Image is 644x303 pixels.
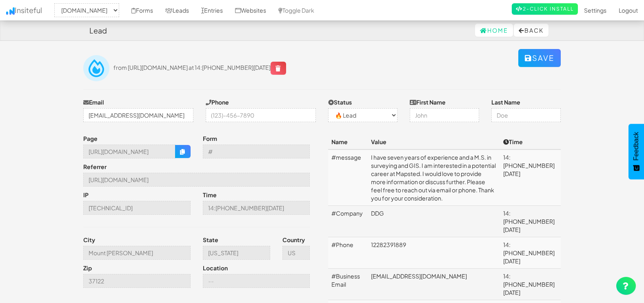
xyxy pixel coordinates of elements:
input: -- [203,201,310,215]
label: Email [83,98,104,106]
label: IP [83,191,89,199]
input: -- [203,246,270,260]
label: Phone [206,98,229,106]
input: -- [203,274,310,288]
td: I have seven years of experience and a M.S. in surveying and GIS. I am interested in a potential ... [368,149,500,206]
td: 12282391889 [368,237,500,269]
td: #Business Email [328,269,368,300]
input: (123)-456-7890 [206,108,316,122]
label: Zip [83,264,92,272]
label: First Name [410,98,446,106]
td: #message [328,149,368,206]
label: City [83,236,95,244]
span: from [URL][DOMAIN_NAME] at 14:[PHONE_NUMBER][DATE] [113,64,286,71]
td: #Phone [328,237,368,269]
th: Name [328,134,368,149]
th: Time [500,134,561,149]
td: 14:[PHONE_NUMBER][DATE] [500,206,561,237]
td: [EMAIL_ADDRESS][DOMAIN_NAME] [368,269,500,300]
td: DDG [368,206,500,237]
input: -- [83,201,191,215]
label: Last Name [491,98,520,106]
label: Referrer [83,163,107,171]
label: Location [203,264,228,272]
button: Back [514,24,549,37]
input: Doe [491,108,561,122]
input: John [410,108,479,122]
a: 2-Click Install [512,3,578,15]
input: -- [83,173,310,187]
img: icon.png [6,7,15,15]
input: -- [83,246,191,260]
a: Home [475,24,513,37]
label: Page [83,134,98,143]
td: 14:[PHONE_NUMBER][DATE] [500,269,561,300]
h4: Lead [89,27,107,35]
input: -- [282,246,310,260]
label: Country [282,236,305,244]
input: -- [83,274,191,288]
img: insiteful-lead.png [83,55,109,81]
button: Feedback - Show survey [628,124,644,179]
label: Status [328,98,352,106]
td: 14:[PHONE_NUMBER][DATE] [500,237,561,269]
td: 14:[PHONE_NUMBER][DATE] [500,149,561,206]
label: Form [203,134,217,143]
span: Feedback [633,132,640,160]
input: j@doe.com [83,108,193,122]
td: #Company [328,206,368,237]
input: -- [203,145,310,158]
label: State [203,236,218,244]
label: Time [203,191,217,199]
input: -- [83,145,175,158]
button: Save [518,49,561,67]
th: Value [368,134,500,149]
